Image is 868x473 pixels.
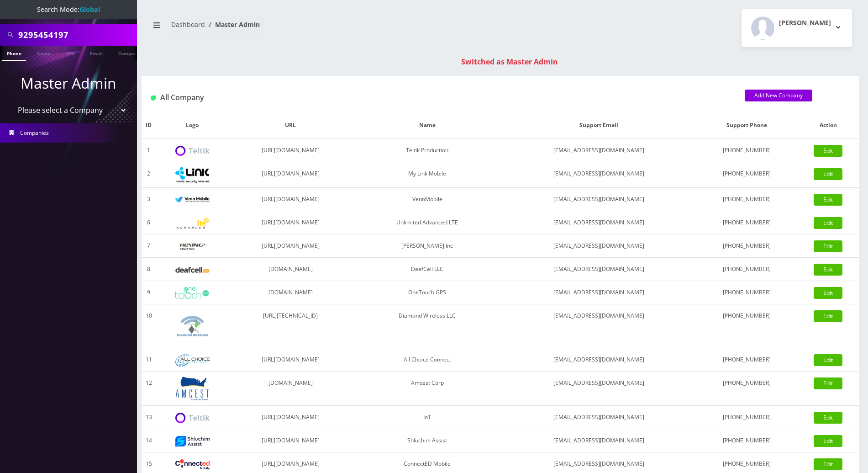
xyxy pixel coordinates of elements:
[695,234,798,258] td: [PHONE_NUMBER]
[745,90,812,101] a: Add New Company
[814,240,842,252] a: Edit
[229,372,352,406] td: [DOMAIN_NAME]
[229,429,352,452] td: [URL][DOMAIN_NAME]
[695,139,798,162] td: [PHONE_NUMBER]
[352,139,502,162] td: Teltik Production
[814,194,842,206] a: Edit
[148,15,494,41] nav: breadcrumb
[502,304,695,348] td: [EMAIL_ADDRESS][DOMAIN_NAME]
[2,46,26,61] a: Phone
[352,348,502,372] td: All Choice Connect
[352,281,502,304] td: OneTouch GPS
[695,188,798,211] td: [PHONE_NUMBER]
[502,234,695,258] td: [EMAIL_ADDRESS][DOMAIN_NAME]
[151,56,868,67] div: Switched as Master Admin
[695,258,798,281] td: [PHONE_NUMBER]
[229,162,352,188] td: [URL][DOMAIN_NAME]
[352,372,502,406] td: Amcest Corp
[229,406,352,429] td: [URL][DOMAIN_NAME]
[18,26,135,43] input: Search All Companies
[142,234,156,258] td: 7
[502,348,695,372] td: [EMAIL_ADDRESS][DOMAIN_NAME]
[175,267,210,273] img: DeafCell LLC
[229,304,352,348] td: [URL][TECHNICAL_ID]
[814,412,842,424] a: Edit
[352,429,502,452] td: Shluchim Assist
[695,304,798,348] td: [PHONE_NUMBER]
[779,19,831,27] h2: [PERSON_NAME]
[205,20,260,29] li: Master Admin
[502,372,695,406] td: [EMAIL_ADDRESS][DOMAIN_NAME]
[175,354,210,367] img: All Choice Connect
[502,281,695,304] td: [EMAIL_ADDRESS][DOMAIN_NAME]
[814,458,842,470] a: Edit
[814,264,842,276] a: Edit
[814,354,842,366] a: Edit
[695,348,798,372] td: [PHONE_NUMBER]
[695,112,798,139] th: Support Phone
[79,5,100,14] strong: Global
[814,287,842,299] a: Edit
[814,435,842,447] a: Edit
[695,281,798,304] td: [PHONE_NUMBER]
[229,139,352,162] td: [URL][DOMAIN_NAME]
[142,112,156,139] th: ID
[142,406,156,429] td: 13
[142,429,156,452] td: 14
[175,436,210,446] img: Shluchim Assist
[175,309,210,343] img: Diamond Wireless LLC
[175,376,210,401] img: Amcest Corp
[175,413,210,423] img: IoT
[814,168,842,180] a: Edit
[175,146,210,156] img: Teltik Production
[142,348,156,372] td: 11
[142,258,156,281] td: 8
[175,197,210,203] img: VennMobile
[175,242,210,251] img: Rexing Inc
[229,234,352,258] td: [URL][DOMAIN_NAME]
[229,211,352,234] td: [URL][DOMAIN_NAME]
[352,406,502,429] td: IoT
[502,406,695,429] td: [EMAIL_ADDRESS][DOMAIN_NAME]
[151,93,731,102] h1: All Company
[814,377,842,389] a: Edit
[695,429,798,452] td: [PHONE_NUMBER]
[32,46,55,60] a: Name
[502,211,695,234] td: [EMAIL_ADDRESS][DOMAIN_NAME]
[229,258,352,281] td: [DOMAIN_NAME]
[814,145,842,157] a: Edit
[142,372,156,406] td: 12
[229,112,352,139] th: URL
[502,162,695,188] td: [EMAIL_ADDRESS][DOMAIN_NAME]
[814,217,842,229] a: Edit
[502,112,695,139] th: Support Email
[502,258,695,281] td: [EMAIL_ADDRESS][DOMAIN_NAME]
[142,304,156,348] td: 10
[352,162,502,188] td: My Link Mobile
[175,218,210,229] img: Unlimited Advanced LTE
[352,258,502,281] td: DeafCell LLC
[352,211,502,234] td: Unlimited Advanced LTE
[142,211,156,234] td: 6
[814,310,842,322] a: Edit
[742,9,852,47] button: [PERSON_NAME]
[502,139,695,162] td: [EMAIL_ADDRESS][DOMAIN_NAME]
[175,167,210,183] img: My Link Mobile
[175,287,210,299] img: OneTouch GPS
[151,96,156,101] img: All Company
[352,304,502,348] td: Diamond Wireless LLC
[142,162,156,188] td: 2
[142,188,156,211] td: 3
[695,211,798,234] td: [PHONE_NUMBER]
[502,188,695,211] td: [EMAIL_ADDRESS][DOMAIN_NAME]
[798,112,859,139] th: Action
[352,234,502,258] td: [PERSON_NAME] Inc
[229,281,352,304] td: [DOMAIN_NAME]
[229,188,352,211] td: [URL][DOMAIN_NAME]
[352,112,502,139] th: Name
[37,5,100,14] span: Search Mode:
[142,139,156,162] td: 1
[502,429,695,452] td: [EMAIL_ADDRESS][DOMAIN_NAME]
[695,406,798,429] td: [PHONE_NUMBER]
[20,129,49,137] span: Companies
